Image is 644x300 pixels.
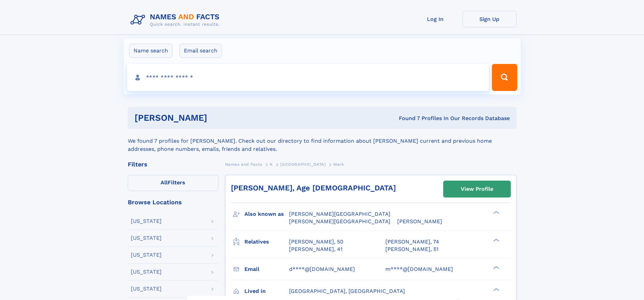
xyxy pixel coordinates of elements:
[280,162,326,167] span: [GEOGRAPHIC_DATA]
[127,64,489,91] input: search input
[128,161,218,167] div: Filters
[161,179,168,186] span: All
[135,114,303,122] h1: [PERSON_NAME]
[128,11,225,29] img: Logo Names and Facts
[385,238,439,246] a: [PERSON_NAME], 74
[385,246,438,253] a: [PERSON_NAME], 51
[492,287,500,292] div: ❯
[289,246,342,253] a: [PERSON_NAME], 41
[244,208,289,220] h3: Also known as
[128,175,218,191] label: Filters
[289,238,343,246] a: [PERSON_NAME], 50
[462,11,517,27] a: Sign Up
[180,44,222,58] label: Email search
[492,238,500,242] div: ❯
[397,218,442,225] span: [PERSON_NAME]
[129,44,172,58] label: Name search
[128,129,517,153] div: We found 7 profiles for [PERSON_NAME]. Check out our directory to find information about [PERSON_...
[131,286,162,292] div: [US_STATE]
[280,160,326,168] a: [GEOGRAPHIC_DATA]
[244,236,289,248] h3: Relatives
[270,160,273,168] a: K
[270,162,273,167] span: K
[461,181,493,197] div: View Profile
[333,162,344,167] span: Mark
[225,160,262,168] a: Names and Facts
[492,210,500,215] div: ❯
[244,263,289,275] h3: Email
[492,265,500,270] div: ❯
[131,218,162,224] div: [US_STATE]
[303,115,510,122] div: Found 7 Profiles In Our Records Database
[492,64,517,91] button: Search Button
[231,184,396,192] a: [PERSON_NAME], Age [DEMOGRAPHIC_DATA]
[289,218,390,225] span: [PERSON_NAME][GEOGRAPHIC_DATA]
[289,288,405,294] span: [GEOGRAPHIC_DATA], [GEOGRAPHIC_DATA]
[128,199,218,205] div: Browse Locations
[244,285,289,297] h3: Lived in
[131,235,162,241] div: [US_STATE]
[131,252,162,258] div: [US_STATE]
[408,11,462,27] a: Log In
[444,181,510,197] a: View Profile
[131,269,162,275] div: [US_STATE]
[289,211,390,217] span: [PERSON_NAME][GEOGRAPHIC_DATA]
